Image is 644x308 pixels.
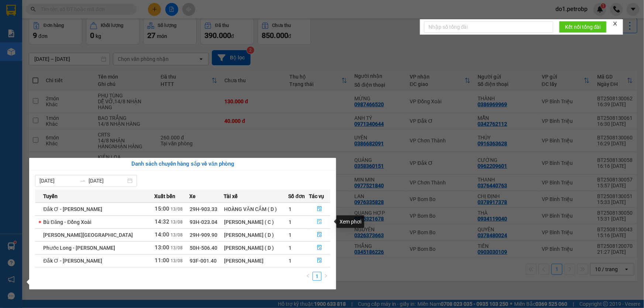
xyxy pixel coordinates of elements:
[317,258,322,264] span: file-done
[155,205,169,212] span: 15:00
[43,192,58,200] span: Tuyến
[154,192,175,200] span: Xuất bến
[224,257,288,265] div: [PERSON_NAME]
[317,245,322,251] span: file-done
[289,258,292,264] span: 1
[309,242,330,254] button: file-done
[190,258,217,264] span: 93F-001.40
[309,216,330,228] button: file-done
[190,245,217,251] span: 50H-506.40
[80,178,86,184] span: swap-right
[289,245,292,251] span: 1
[304,272,313,281] li: Previous Page
[189,192,196,200] span: Xe
[224,218,288,226] div: [PERSON_NAME] ( C )
[289,219,292,225] span: 1
[309,255,330,267] button: file-done
[224,192,238,200] span: Tài xế
[190,219,217,225] span: 93H-023.04
[313,272,321,280] a: 1
[304,272,313,281] button: left
[289,206,292,212] span: 1
[309,192,324,200] span: Tác vụ
[289,232,292,238] span: 1
[317,219,322,225] span: file-done
[171,258,183,263] span: 13/08
[171,219,183,225] span: 13/08
[43,258,102,264] span: Đắk Ơ - [PERSON_NAME]
[613,21,618,26] span: close
[190,206,217,212] span: 29H-903.33
[43,232,133,238] span: [PERSON_NAME][GEOGRAPHIC_DATA]
[43,219,92,225] span: Bù Đăng - Đồng Xoài
[337,215,364,228] div: Xem phơi
[43,206,102,212] span: Đắk Ơ - [PERSON_NAME]
[89,177,126,185] input: Đến ngày
[224,244,288,252] div: [PERSON_NAME] ( D )
[309,229,330,241] button: file-done
[317,232,322,238] span: file-done
[317,206,322,212] span: file-done
[171,245,183,250] span: 13/08
[224,205,288,213] div: HOÀNG VĂN CẮM ( D )
[224,231,288,239] div: [PERSON_NAME] ( D )
[306,274,310,278] span: left
[155,257,169,264] span: 11:00
[289,192,305,200] span: Số đơn
[155,218,169,225] span: 14:32
[171,207,183,212] span: 13/08
[565,23,601,31] span: Kết nối tổng đài
[321,272,330,281] li: Next Page
[309,203,330,215] button: file-done
[39,177,77,185] input: Từ ngày
[559,21,607,33] button: Kết nối tổng đài
[155,244,169,251] span: 13:00
[324,274,328,278] span: right
[35,160,330,169] div: Danh sách chuyến hàng sắp về văn phòng
[171,232,183,238] span: 13/08
[80,178,86,184] span: to
[424,21,553,33] input: Nhập số tổng đài
[321,272,330,281] button: right
[155,231,169,238] span: 14:00
[313,272,321,281] li: 1
[190,232,217,238] span: 29H-909.90
[43,245,115,251] span: Phước Long - [PERSON_NAME]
